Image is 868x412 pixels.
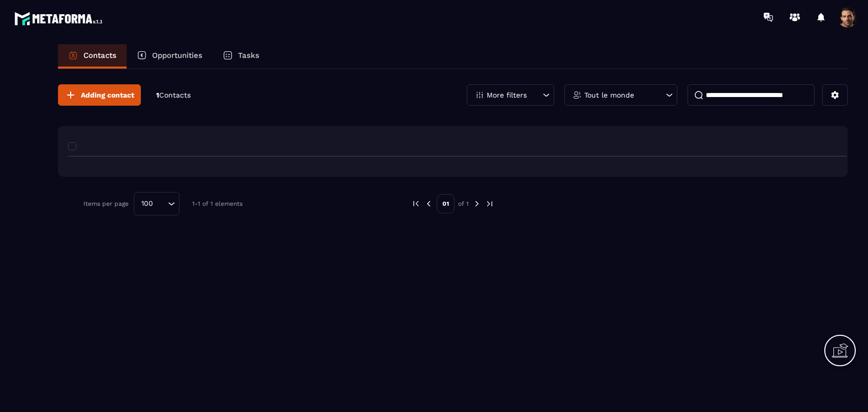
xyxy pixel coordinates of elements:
button: Adding contact [58,84,141,106]
img: prev [424,199,433,208]
p: Tout le monde [584,91,634,99]
p: of 1 [458,200,469,208]
p: Items per page [83,200,129,207]
p: 1 [156,90,191,100]
div: Search for option [134,192,179,215]
p: Opportunities [152,51,202,60]
input: Search for option [157,198,165,209]
p: Tasks [238,51,259,60]
p: 01 [437,194,455,213]
a: Tasks [213,44,270,69]
img: prev [411,199,421,208]
a: Opportunities [127,44,213,69]
img: next [472,199,482,208]
p: 1-1 of 1 elements [192,200,243,207]
span: Contacts [159,91,191,99]
p: Contacts [83,51,116,60]
span: 100 [138,198,157,209]
a: Contacts [58,44,127,69]
span: Adding contact [81,90,134,100]
p: More filters [487,91,527,99]
img: next [485,199,494,208]
img: logo [14,9,106,28]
